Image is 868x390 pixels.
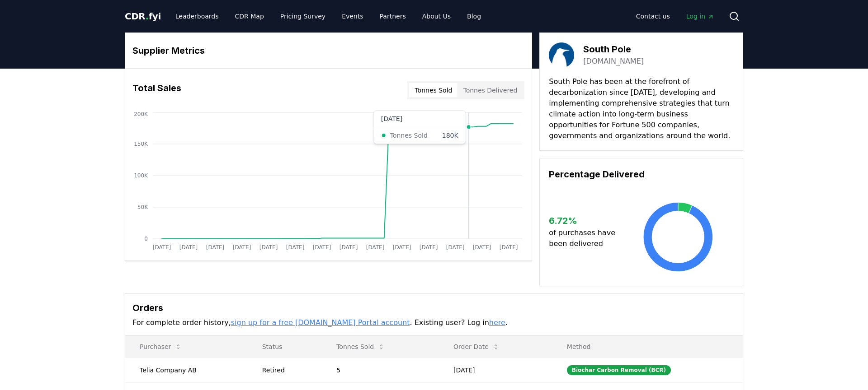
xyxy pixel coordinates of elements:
[489,318,505,327] a: here
[393,244,411,251] tspan: [DATE]
[146,11,149,22] span: .
[322,357,439,382] td: 5
[132,301,736,315] h3: Orders
[228,8,271,24] a: CDR Map
[134,111,148,117] tspan: 200K
[583,56,644,67] a: [DOMAIN_NAME]
[686,12,714,21] span: Log in
[500,244,518,251] tspan: [DATE]
[340,244,358,251] tspan: [DATE]
[549,227,623,249] p: of purchases have been delivered
[583,42,644,56] h3: South Pole
[560,342,736,351] p: Method
[168,8,488,24] nav: Main
[132,81,181,99] h3: Total Sales
[366,244,385,251] tspan: [DATE]
[125,11,161,22] span: CDR fyi
[567,365,671,375] div: Biochar Carbon Removal (BCR)
[262,366,315,375] div: Retired
[168,8,226,24] a: Leaderboards
[549,167,734,181] h3: Percentage Delivered
[134,172,148,179] tspan: 100K
[179,244,198,251] tspan: [DATE]
[549,214,623,227] h3: 6.72 %
[137,204,148,210] tspan: 50K
[231,318,410,327] a: sign up for a free [DOMAIN_NAME] Portal account
[255,342,315,351] p: Status
[549,76,734,141] p: South Pole has been at the forefront of decarbonization since [DATE], developing and implementing...
[420,244,438,251] tspan: [DATE]
[125,357,248,382] td: Telia Company AB
[206,244,225,251] tspan: [DATE]
[458,83,523,97] button: Tonnes Delivered
[329,338,392,356] button: Tonnes Sold
[409,83,458,97] button: Tonnes Sold
[460,8,488,24] a: Blog
[679,8,722,24] a: Log in
[273,8,333,24] a: Pricing Survey
[134,141,148,147] tspan: 150K
[132,44,524,57] h3: Supplier Metrics
[144,236,148,242] tspan: 0
[132,338,189,356] button: Purchaser
[233,244,251,251] tspan: [DATE]
[132,317,736,328] p: For complete order history, . Existing user? Log in .
[125,10,161,23] a: CDR.fyi
[153,244,171,251] tspan: [DATE]
[629,8,677,24] a: Contact us
[439,357,552,382] td: [DATE]
[286,244,305,251] tspan: [DATE]
[446,338,507,356] button: Order Date
[629,8,722,24] nav: Main
[415,8,458,24] a: About Us
[473,244,491,251] tspan: [DATE]
[335,8,370,24] a: Events
[373,8,413,24] a: Partners
[259,244,278,251] tspan: [DATE]
[446,244,465,251] tspan: [DATE]
[313,244,331,251] tspan: [DATE]
[549,42,574,67] img: South Pole-logo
